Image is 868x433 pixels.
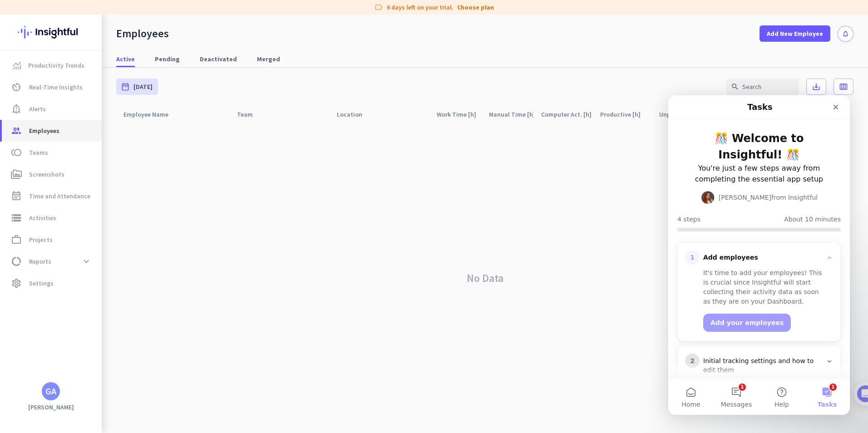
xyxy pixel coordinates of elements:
i: group [11,125,22,136]
span: Merged [257,54,280,64]
a: data_usageReportsexpand_more [2,251,102,272]
i: toll [11,147,22,158]
a: av_timerReal-Time Insights [2,76,102,98]
input: Search [726,79,799,95]
div: Work Time [h] [437,108,482,121]
button: Add New Employee [759,25,830,42]
span: Alerts [29,103,46,114]
span: Employees [29,125,59,136]
div: Employee Name [123,108,179,121]
a: Choose plan [457,3,494,12]
span: Settings [29,278,54,289]
button: save_alt [806,79,826,95]
span: Projects [29,234,53,245]
span: Reports [29,256,51,267]
div: Employees [116,27,169,40]
img: menu-item [13,61,21,69]
div: Location [337,108,373,121]
i: calendar_view_week [839,82,848,91]
a: notification_importantAlerts [2,98,102,120]
span: [DATE] [133,82,153,91]
i: work_outline [11,234,22,245]
button: expand_more [78,253,94,270]
i: notification_important [11,103,22,114]
i: settings [11,278,22,289]
i: label [374,3,383,12]
span: Pending [155,54,180,64]
div: Team [237,108,264,121]
i: av_timer [11,82,22,93]
a: tollTeams [2,142,102,163]
a: settingsSettings [2,272,102,294]
span: Activities [29,212,56,223]
a: event_noteTime and Attendance [2,185,102,207]
i: search [731,83,739,91]
span: Add New Employee [767,29,823,38]
a: storageActivities [2,207,102,229]
span: Active [116,54,135,64]
i: perm_media [11,169,22,180]
i: notifications [842,30,849,38]
a: groupEmployees [2,120,102,142]
a: perm_mediaScreenshots [2,163,102,185]
a: menu-itemProductivity Trends [2,54,102,76]
iframe: Intercom live chat [668,95,850,415]
i: save_alt [812,82,821,91]
span: Screenshots [29,169,64,180]
span: Deactivated [200,54,237,64]
div: Manual Time [h] [489,108,534,121]
i: date_range [121,82,130,91]
i: storage [11,212,22,223]
span: Productivity Trends [28,60,84,71]
div: Unproductive [h] [659,108,706,121]
span: Teams [29,147,48,158]
span: Real-Time Insights [29,82,83,93]
a: work_outlineProjects [2,229,102,251]
img: Insightful logo [18,15,84,50]
div: No Data [116,123,853,433]
i: data_usage [11,256,22,267]
div: Productive [h] [600,108,651,121]
div: GA [45,387,56,396]
span: Time and Attendance [29,191,90,202]
button: calendar_view_week [833,79,853,95]
button: notifications [838,26,853,42]
i: event_note [11,191,22,202]
div: Computer Act. [h] [541,108,593,121]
